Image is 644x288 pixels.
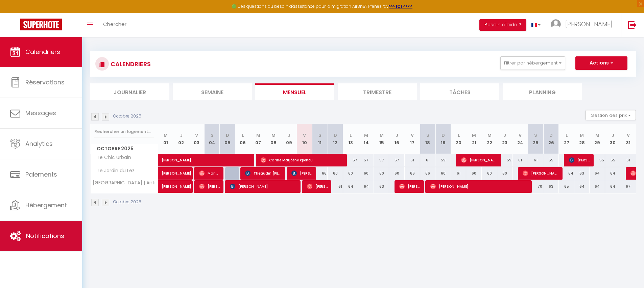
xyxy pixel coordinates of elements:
[374,154,389,166] div: 57
[158,180,174,193] a: [PERSON_NAME]
[559,124,574,154] th: 27
[20,19,62,30] img: Super Booking
[605,167,621,180] div: 64
[189,124,205,154] th: 03
[162,150,255,163] span: [PERSON_NAME]
[534,132,537,138] abbr: S
[389,3,412,9] a: >>> ICI <<<<
[612,132,614,138] abbr: J
[113,113,141,120] p: Octobre 2025
[343,167,359,180] div: 60
[420,167,436,180] div: 66
[92,154,133,161] span: Le Chic Urbain
[435,167,451,180] div: 60
[90,83,169,100] li: Journalier
[565,20,613,28] span: [PERSON_NAME]
[164,132,168,138] abbr: M
[25,48,60,56] span: Calendriers
[162,163,193,176] span: [PERSON_NAME]
[503,132,506,138] abbr: J
[358,154,374,166] div: 57
[338,83,417,100] li: Trimestre
[220,124,235,154] th: 05
[543,124,559,154] th: 26
[461,154,497,166] span: [PERSON_NAME]
[303,132,306,138] abbr: V
[580,132,584,138] abbr: M
[451,167,467,180] div: 61
[551,19,561,29] img: ...
[466,167,482,180] div: 60
[291,167,312,180] span: [PERSON_NAME]
[358,180,374,193] div: 64
[328,167,343,180] div: 60
[364,132,368,138] abbr: M
[25,78,65,86] span: Réservations
[350,132,352,138] abbr: L
[103,21,126,28] span: Chercher
[519,132,522,138] abbr: V
[528,124,544,154] th: 25
[466,124,482,154] th: 21
[158,124,174,154] th: 01
[574,180,590,193] div: 64
[180,132,183,138] abbr: J
[549,132,553,138] abbr: D
[482,167,497,180] div: 60
[435,124,451,154] th: 19
[559,180,574,193] div: 65
[312,167,328,180] div: 66
[374,124,389,154] th: 15
[173,124,189,154] th: 02
[512,154,528,166] div: 61
[226,132,229,138] abbr: D
[297,124,312,154] th: 10
[586,110,636,120] button: Gestion des prix
[380,132,384,138] abbr: M
[251,124,266,154] th: 07
[281,124,297,154] th: 09
[620,124,636,154] th: 31
[328,124,343,154] th: 12
[389,154,405,166] div: 57
[497,154,513,166] div: 59
[420,154,436,166] div: 61
[605,154,621,166] div: 55
[590,124,605,154] th: 29
[92,180,159,185] span: [GEOGRAPHIC_DATA] | Antigone
[162,177,193,189] span: [PERSON_NAME]
[92,167,136,175] span: Le Jardin du Lez
[343,154,359,166] div: 57
[235,124,251,154] th: 06
[256,132,260,138] abbr: M
[430,180,529,193] span: [PERSON_NAME]
[487,132,492,138] abbr: M
[94,126,154,138] input: Rechercher un logement...
[358,124,374,154] th: 14
[109,56,151,72] h3: CALENDRIERS
[472,132,476,138] abbr: M
[405,167,420,180] div: 66
[307,180,328,193] span: [PERSON_NAME]
[396,132,398,138] abbr: J
[195,132,198,138] abbr: V
[451,124,467,154] th: 20
[358,167,374,180] div: 60
[503,83,582,100] li: Planning
[605,180,621,193] div: 64
[312,124,328,154] th: 11
[230,180,297,193] span: [PERSON_NAME]
[204,124,220,154] th: 04
[245,167,281,180] span: Théaudin [PERSON_NAME]
[420,83,499,100] li: Tâches
[25,139,53,148] span: Analytics
[497,167,513,180] div: 60
[528,180,544,193] div: 70
[266,124,282,154] th: 08
[528,154,544,166] div: 61
[411,132,414,138] abbr: V
[328,180,343,193] div: 61
[574,124,590,154] th: 28
[497,124,513,154] th: 23
[199,167,220,180] span: Marine Saffon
